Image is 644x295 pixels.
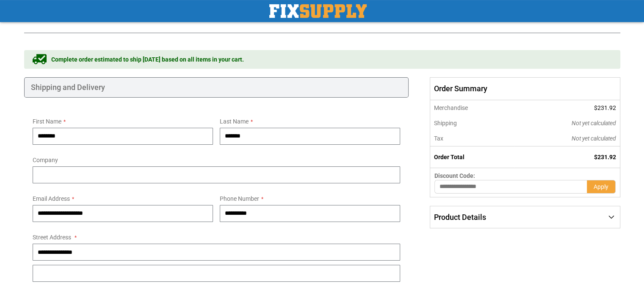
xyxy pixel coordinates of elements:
span: Email Address [33,195,70,202]
span: Company [33,157,58,163]
span: $231.92 [594,104,616,111]
span: Complete order estimated to ship [DATE] based on all items in your cart. [51,55,244,64]
span: Order Summary [430,77,620,100]
span: Product Details [434,213,486,222]
span: Last Name [220,118,249,125]
span: Not yet calculated [572,120,616,126]
th: Tax [430,131,514,146]
span: Street Address [33,234,71,241]
img: Fix Industrial Supply [269,4,367,18]
th: Merchandise [430,100,514,115]
span: First Name [33,118,61,125]
h1: Check Out [24,6,620,24]
span: Discount Code: [434,172,475,179]
span: Not yet calculated [572,135,616,142]
strong: Order Total [434,154,464,160]
button: Apply [587,180,616,194]
span: Apply [594,183,608,190]
div: Shipping and Delivery [24,77,409,98]
span: Phone Number [220,195,259,202]
a: store logo [269,4,367,18]
span: $231.92 [594,154,616,160]
span: Shipping [434,120,457,126]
